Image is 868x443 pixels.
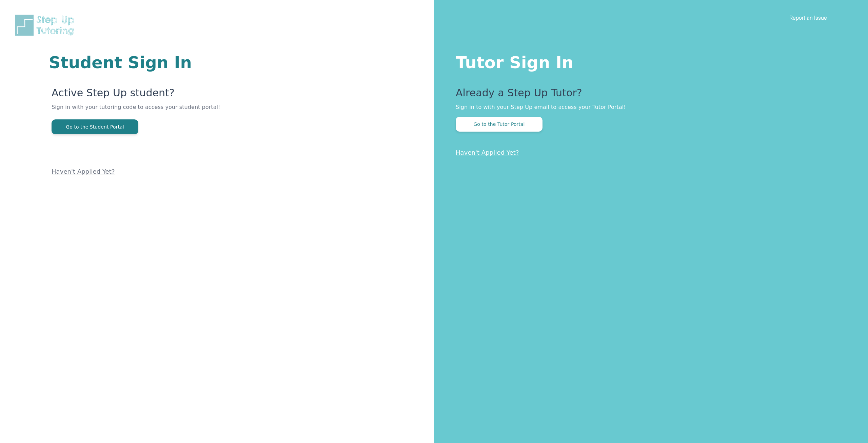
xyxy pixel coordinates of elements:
p: Sign in with your tutoring code to access your student portal! [52,103,353,119]
a: Haven't Applied Yet? [52,168,115,175]
button: Go to the Student Portal [52,119,138,134]
a: Go to the Tutor Portal [456,121,542,127]
a: Haven't Applied Yet? [456,149,519,156]
h1: Student Sign In [49,54,353,71]
p: Sign in to with your Step Up email to access your Tutor Portal! [456,103,841,111]
a: Go to the Student Portal [52,123,138,130]
button: Go to the Tutor Portal [456,117,542,132]
p: Active Step Up student? [52,87,353,103]
p: Already a Step Up Tutor? [456,87,841,103]
a: Report an Issue [789,14,827,21]
img: Step Up Tutoring horizontal logo [14,14,79,37]
h1: Tutor Sign In [456,52,841,71]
